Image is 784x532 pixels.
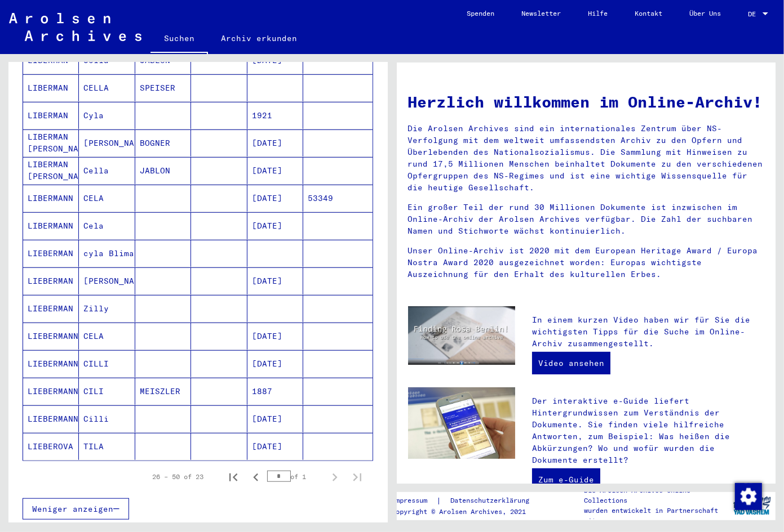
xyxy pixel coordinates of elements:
button: Weniger anzeigen [23,498,129,520]
a: Impressum [392,495,436,507]
div: 26 – 50 of 23 [153,472,204,482]
mat-cell: 1921 [247,102,303,129]
mat-cell: TILA [79,433,135,460]
mat-cell: SPEISER [135,74,191,101]
mat-cell: CILLI [79,350,135,377]
button: First page [222,466,245,488]
span: Weniger anzeigen [32,504,113,514]
button: Previous page [245,466,267,488]
img: video.jpg [408,306,516,365]
p: Die Arolsen Archives Online-Collections [584,485,728,506]
mat-cell: LIBERMANN [23,212,79,239]
mat-cell: [PERSON_NAME] [79,267,135,294]
p: Copyright © Arolsen Archives, 2021 [392,507,543,517]
mat-cell: CELA [79,323,135,350]
mat-cell: LIBERMAN [23,102,79,129]
mat-cell: CELA [79,185,135,212]
mat-cell: cyla Blima [79,240,135,267]
h1: Herzlich willkommen im Online-Archiv! [408,90,765,114]
mat-cell: 53349 [303,185,372,212]
mat-cell: [DATE] [247,323,303,350]
a: Video ansehen [532,352,610,374]
mat-cell: LIEBERMAN [23,240,79,267]
img: Arolsen_neg.svg [9,13,141,41]
a: Zum e-Guide [532,468,600,491]
p: Ein großer Teil der rund 30 Millionen Dokumente ist inzwischen im Online-Archiv der Arolsen Archi... [408,202,765,237]
p: Die Arolsen Archives sind ein internationales Zentrum über NS-Verfolgung mit dem weltweit umfasse... [408,123,765,194]
mat-cell: LIEBEROVA [23,433,79,460]
mat-cell: Cela [79,212,135,239]
mat-cell: [DATE] [247,267,303,294]
mat-cell: LIEBERMAN [23,267,79,294]
mat-cell: LIEBERMANN [23,323,79,350]
mat-cell: [DATE] [247,350,303,377]
mat-cell: [DATE] [247,157,303,184]
span: DE [748,10,760,18]
img: Zustimmung ändern [735,483,762,510]
img: yv_logo.png [731,491,773,520]
mat-cell: LIBERMAN [PERSON_NAME] [23,157,79,184]
mat-cell: Zilly [79,295,135,322]
div: | [392,495,543,507]
mat-cell: Cella [79,157,135,184]
mat-cell: LIEBERMANN [23,378,79,405]
p: Der interaktive e-Guide liefert Hintergrundwissen zum Verständnis der Dokumente. Sie finden viele... [532,395,764,466]
mat-cell: [PERSON_NAME] [79,129,135,157]
p: In einem kurzen Video haben wir für Sie die wichtigsten Tipps für die Suche im Online-Archiv zusa... [532,314,764,350]
mat-cell: LIEBERMANN [23,350,79,377]
button: Last page [346,466,369,488]
a: Suchen [150,25,208,54]
mat-cell: [DATE] [247,212,303,239]
mat-cell: 1887 [247,378,303,405]
p: Unser Online-Archiv ist 2020 mit dem European Heritage Award / Europa Nostra Award 2020 ausgezeic... [408,245,765,280]
button: Next page [324,466,346,488]
p: wurden entwickelt in Partnerschaft mit [584,506,728,526]
a: Archiv erkunden [208,25,311,52]
mat-cell: [DATE] [247,405,303,432]
mat-cell: JABLON [135,157,191,184]
div: Zustimmung ändern [734,482,761,509]
mat-cell: CELLA [79,74,135,101]
mat-cell: LIEBERMANN [23,405,79,432]
mat-cell: BOGNER [135,129,191,157]
mat-cell: MEISZLER [135,378,191,405]
mat-cell: [DATE] [247,129,303,157]
mat-cell: [DATE] [247,185,303,212]
mat-cell: LIBERMAN [PERSON_NAME] [23,129,79,157]
mat-cell: Cyla [79,102,135,129]
mat-cell: LIBERMANN [23,185,79,212]
mat-cell: [DATE] [247,433,303,460]
mat-cell: LIEBERMAN [23,295,79,322]
mat-cell: CILI [79,378,135,405]
mat-cell: Cilli [79,405,135,432]
mat-cell: LIBERMAN [23,74,79,101]
img: eguide.jpg [408,387,516,459]
a: Datenschutzerklärung [441,495,543,507]
div: of 1 [267,471,324,482]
